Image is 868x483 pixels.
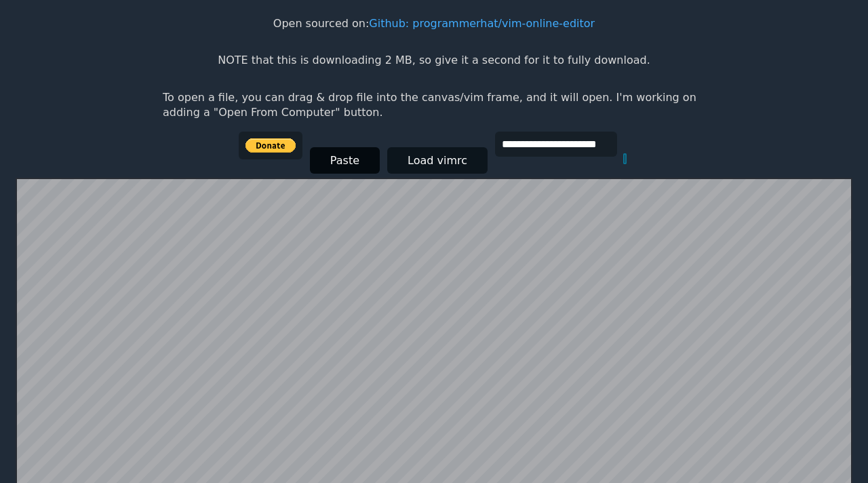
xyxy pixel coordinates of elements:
[218,53,650,68] p: NOTE that this is downloading 2 MB, so give it a second for it to fully download.
[369,17,595,30] a: Github: programmerhat/vim-online-editor
[273,16,595,31] p: Open sourced on:
[387,147,488,174] button: Load vimrc
[163,90,705,121] p: To open a file, you can drag & drop file into the canvas/vim frame, and it will open. I'm working...
[310,147,380,174] button: Paste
